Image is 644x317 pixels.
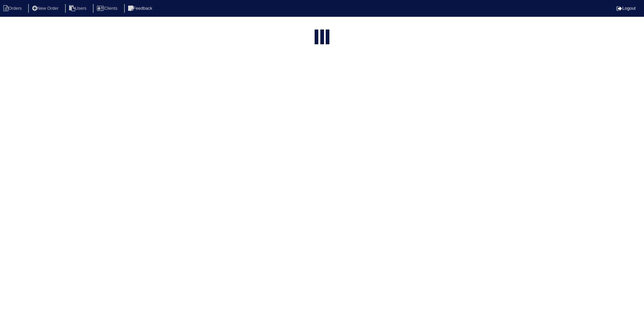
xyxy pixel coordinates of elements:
a: Clients [93,6,123,11]
li: Clients [93,4,123,13]
a: Logout [616,6,636,11]
li: Users [65,4,92,13]
div: loading... [320,30,324,44]
a: New Order [28,6,64,11]
li: Feedback [124,4,158,13]
a: Users [65,6,92,11]
li: New Order [28,4,64,13]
